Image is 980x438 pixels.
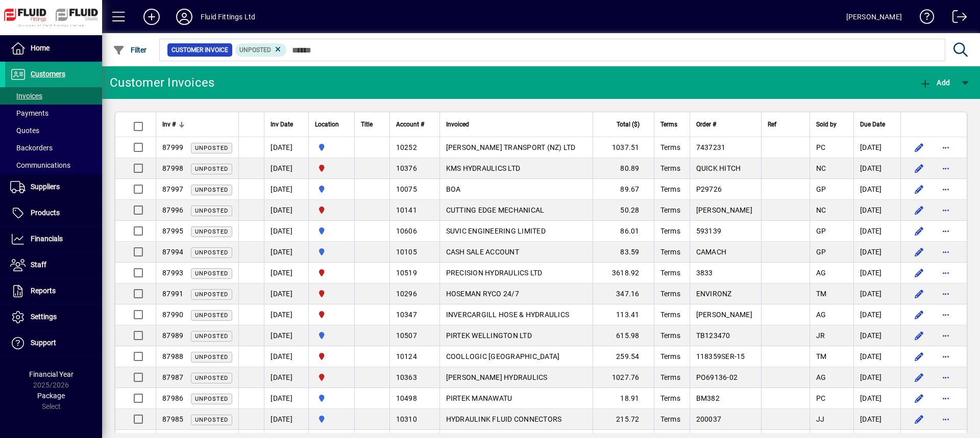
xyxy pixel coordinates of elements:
span: Financial Year [29,370,73,378]
div: Order # [696,119,755,130]
button: More options [938,286,954,302]
div: Customer Invoices [110,74,214,91]
span: 87988 [162,352,183,360]
span: KMS HYDRAULICS LTD [446,164,521,172]
td: [DATE] [264,221,308,242]
td: [DATE] [853,137,900,158]
span: PO69136-02 [696,373,738,381]
span: Terms [660,227,680,235]
span: 87998 [162,164,183,172]
span: Unposted [195,291,228,298]
span: INVERCARGILL HOSE & HYDRAULICS [446,311,570,319]
td: [DATE] [264,179,308,200]
span: 593139 [696,227,722,235]
div: Location [315,119,348,130]
span: 10376 [396,164,417,172]
div: Ref [768,119,803,130]
span: Due Date [860,119,885,130]
span: Terms [660,394,680,402]
span: Unposted [195,396,228,402]
span: SUVIC ENGINEERING LIMITED [446,227,546,235]
button: More options [938,265,954,281]
span: Customer Invoice [171,45,228,55]
button: More options [938,181,954,197]
td: 259.54 [593,346,654,367]
span: Unposted [239,46,271,54]
span: COOLLOGIC [GEOGRAPHIC_DATA] [446,352,560,360]
span: Backorders [10,144,53,152]
button: More options [938,348,954,365]
td: 80.89 [593,158,654,179]
td: 615.98 [593,325,654,346]
td: 18.91 [593,388,654,409]
button: More options [938,369,954,385]
span: HOSEMAN RYCO 24/7 [446,290,519,298]
button: Edit [911,181,927,197]
td: [DATE] [264,200,308,221]
span: CHRISTCHURCH [315,351,348,362]
button: Add [917,73,952,92]
span: Unposted [195,145,228,151]
td: [DATE] [264,325,308,346]
td: 215.72 [593,409,654,430]
span: AUCKLAND [315,142,348,153]
span: CHRISTCHURCH [315,372,348,383]
a: Staff [5,252,102,278]
td: [DATE] [264,158,308,179]
span: 87989 [162,331,183,340]
td: [DATE] [264,284,308,304]
span: Staff [31,261,46,269]
span: 10606 [396,227,417,235]
span: 10519 [396,269,417,277]
span: 87986 [162,394,183,402]
button: Edit [911,411,927,427]
span: NC [816,164,826,172]
span: Home [31,44,50,52]
button: Edit [911,160,927,176]
td: [DATE] [853,158,900,179]
div: Total ($) [599,119,649,130]
td: 50.28 [593,200,654,221]
span: AUCKLAND [315,184,348,195]
span: 10252 [396,143,417,151]
span: Unposted [195,187,228,193]
span: Unposted [195,270,228,277]
a: Reports [5,278,102,304]
span: 10363 [396,373,417,381]
span: 87996 [162,206,183,214]
span: Quotes [10,126,39,135]
span: GP [816,185,826,193]
td: 1037.51 [593,137,654,158]
span: PC [816,143,826,151]
span: CAMACH [696,248,727,256]
span: Terms [660,143,680,151]
span: 10075 [396,185,417,193]
button: Edit [911,202,927,218]
button: Edit [911,139,927,156]
td: [DATE] [853,242,900,263]
span: JR [816,331,825,340]
span: Add [919,79,950,87]
span: CHRISTCHURCH [315,288,348,299]
span: 10141 [396,206,417,214]
button: Edit [911,390,927,406]
button: Filter [110,41,150,59]
span: Suppliers [31,183,60,191]
span: [PERSON_NAME] TRANSPORT (NZ) LTD [446,143,576,151]
span: TM [816,290,827,298]
td: [DATE] [853,367,900,388]
td: [DATE] [264,242,308,263]
span: Invoiced [446,119,469,130]
span: 10507 [396,331,417,340]
span: GP [816,248,826,256]
span: 10105 [396,248,417,256]
td: [DATE] [853,346,900,367]
div: Sold by [816,119,847,130]
div: Account # [396,119,433,130]
span: Unposted [195,375,228,381]
a: Payments [5,105,102,122]
span: Products [31,209,60,217]
span: Settings [31,313,57,321]
span: 7437231 [696,143,726,151]
span: AG [816,269,826,277]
